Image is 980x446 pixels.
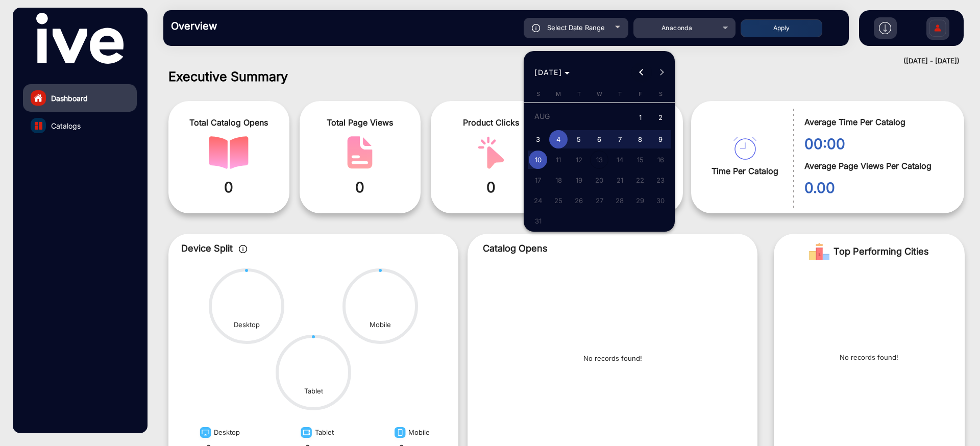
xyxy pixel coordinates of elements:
button: August 25, 2025 [548,190,569,211]
button: August 21, 2025 [609,170,630,190]
button: August 8, 2025 [630,129,650,150]
button: August 22, 2025 [630,170,650,190]
button: Choose month and year [530,63,574,82]
span: 9 [651,130,670,148]
span: F [639,90,642,97]
button: August 30, 2025 [650,190,671,211]
button: August 13, 2025 [589,150,609,170]
button: August 24, 2025 [528,190,548,211]
button: August 3, 2025 [528,129,548,150]
span: 24 [529,191,547,210]
span: 4 [549,130,568,148]
span: 31 [529,212,547,230]
span: 12 [570,151,588,169]
button: August 23, 2025 [650,170,671,190]
span: 19 [570,171,588,189]
button: August 19, 2025 [569,170,589,190]
button: August 20, 2025 [589,170,609,190]
button: August 15, 2025 [630,150,650,170]
span: 28 [610,191,629,210]
span: 16 [651,151,670,169]
span: 14 [610,151,629,169]
span: 5 [570,130,588,148]
span: 30 [651,191,670,210]
button: August 7, 2025 [609,129,630,150]
button: August 6, 2025 [589,129,609,150]
span: 11 [549,151,568,169]
button: Previous month [631,62,652,83]
button: August 12, 2025 [569,150,589,170]
span: T [577,90,581,97]
button: August 18, 2025 [548,170,569,190]
span: [DATE] [534,68,562,77]
span: T [618,90,622,97]
button: August 2, 2025 [650,106,671,129]
span: 7 [610,130,629,148]
button: August 10, 2025 [528,150,548,170]
span: 6 [590,130,608,148]
span: S [659,90,663,97]
span: 15 [631,151,649,169]
span: M [556,90,561,97]
td: AUG [528,106,630,129]
span: 10 [529,151,547,169]
button: August 9, 2025 [650,129,671,150]
button: August 4, 2025 [548,129,569,150]
span: 23 [651,171,670,189]
span: 18 [549,171,568,189]
button: August 16, 2025 [650,150,671,170]
span: 27 [590,191,608,210]
button: August 11, 2025 [548,150,569,170]
span: 25 [549,191,568,210]
span: W [597,90,602,97]
button: August 17, 2025 [528,170,548,190]
span: 17 [529,171,547,189]
span: 29 [631,191,649,210]
button: August 29, 2025 [630,190,650,211]
button: August 27, 2025 [589,190,609,211]
span: 22 [631,171,649,189]
span: 1 [631,108,649,129]
span: 2 [651,108,670,129]
span: 20 [590,171,608,189]
button: August 26, 2025 [569,190,589,211]
button: August 5, 2025 [569,129,589,150]
button: August 14, 2025 [609,150,630,170]
button: August 1, 2025 [630,106,650,129]
button: August 31, 2025 [528,211,548,231]
span: 8 [631,130,649,148]
span: 21 [610,171,629,189]
span: 3 [529,130,547,148]
span: S [536,90,540,97]
span: 26 [570,191,588,210]
span: 13 [590,151,608,169]
button: August 28, 2025 [609,190,630,211]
